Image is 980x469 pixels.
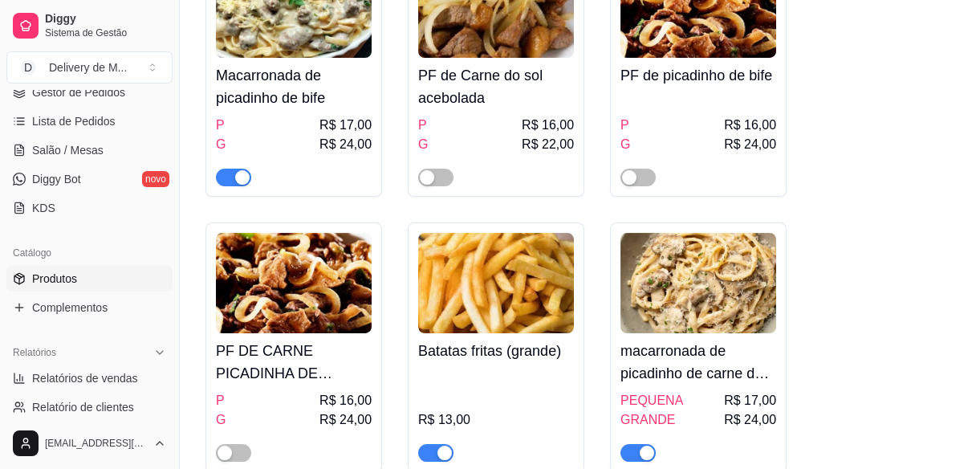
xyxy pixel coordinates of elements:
h4: PF de picadinho de bife [620,64,776,87]
span: Relatórios de vendas [32,370,138,386]
span: Relatórios [13,346,56,359]
span: R$ 16,00 [319,391,372,410]
span: R$ 24,00 [724,410,776,430]
a: Lista de Pedidos [6,108,173,134]
span: Produtos [32,271,77,287]
span: R$ 16,00 [522,116,574,135]
div: Catálogo [6,240,173,266]
span: Complementos [32,300,108,316]
a: Relatório de clientes [6,394,173,420]
span: R$ 24,00 [319,410,372,430]
span: R$ 17,00 [724,391,776,410]
span: P [620,116,629,135]
span: G [216,410,226,430]
span: D [20,59,36,75]
span: R$ 16,00 [724,116,776,135]
h4: macarronada de picadinho de carne de porco [620,340,776,385]
span: Relatório de clientes [32,399,134,415]
h4: Macarronada de picadinho de bife [216,64,372,109]
img: product-image [620,233,776,333]
span: G [216,135,226,154]
span: Sistema de Gestão [45,27,166,39]
button: [EMAIL_ADDRESS][DOMAIN_NAME] [6,424,173,463]
span: R$ 22,00 [522,135,574,154]
span: Gestor de Pedidos [32,84,125,100]
a: Relatórios de vendas [6,365,173,391]
h4: PF DE CARNE PICADINHA DE PORCO [216,340,372,385]
span: [EMAIL_ADDRESS][DOMAIN_NAME] [45,437,147,450]
span: G [418,135,428,154]
span: G [620,135,630,154]
span: GRANDE [620,410,675,430]
span: Salão / Mesas [32,142,104,158]
span: Diggy Bot [32,171,81,187]
a: Produtos [6,266,173,292]
span: Diggy [45,12,166,27]
span: PEQUENA [620,391,683,410]
span: P [418,116,427,135]
a: Gestor de Pedidos [6,80,173,105]
h4: Batatas fritas (grande) [418,340,574,362]
a: DiggySistema de Gestão [6,6,173,45]
button: Select a team [6,51,173,84]
span: R$ 24,00 [724,135,776,154]
span: P [216,391,225,410]
span: P [216,116,225,135]
div: R$ 13,00 [418,410,574,430]
a: Salão / Mesas [6,137,173,163]
div: Delivery de M ... [49,59,127,75]
span: R$ 17,00 [319,116,372,135]
img: product-image [418,233,574,333]
span: Lista de Pedidos [32,113,116,129]
span: R$ 24,00 [319,135,372,154]
a: KDS [6,195,173,221]
img: product-image [216,233,372,333]
a: Complementos [6,295,173,320]
span: KDS [32,200,55,216]
h4: PF de Carne do sol acebolada [418,64,574,109]
a: Diggy Botnovo [6,166,173,192]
